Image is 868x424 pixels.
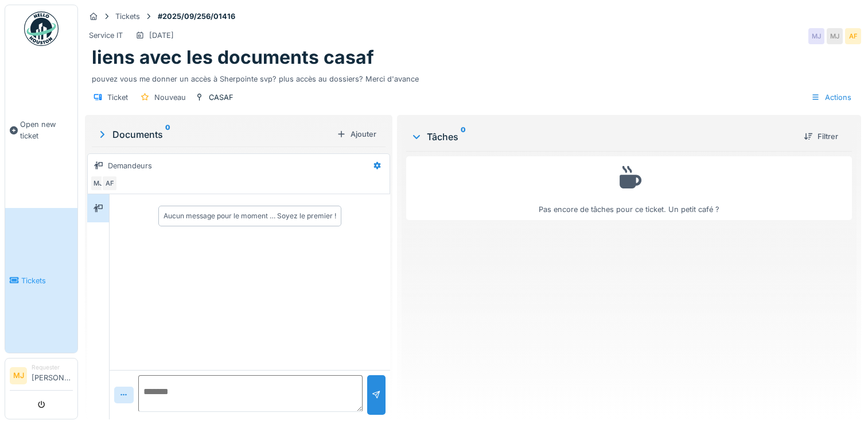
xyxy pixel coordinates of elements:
[808,28,824,44] div: MJ
[24,11,59,46] img: Badge_color-CXgf-gQk.svg
[332,126,381,142] div: Ajouter
[96,128,332,141] div: Documents
[414,161,844,215] div: Pas encore de tâches pour ce ticket. Un petit café ?
[5,208,77,353] a: Tickets
[90,175,106,191] div: MJ
[799,129,843,144] div: Filtrer
[92,69,854,84] div: pouvez vous me donner un accès à Sherpointe svp? plus accès au dossiers? Merci d'avance
[461,130,466,144] sup: 0
[10,367,27,384] li: MJ
[806,89,857,106] div: Actions
[89,30,123,41] div: Service IT
[5,52,77,208] a: Open new ticket
[165,128,170,141] sup: 0
[92,47,374,68] h1: liens avec les documents casaf
[107,92,128,103] div: Ticket
[154,92,186,103] div: Nouveau
[21,275,73,286] span: Tickets
[149,30,174,41] div: [DATE]
[845,28,861,44] div: AF
[10,363,73,391] a: MJ Requester[PERSON_NAME]
[153,11,240,22] strong: #2025/09/256/01416
[108,160,152,171] div: Demandeurs
[209,92,233,103] div: CASAF
[20,119,73,141] span: Open new ticket
[32,363,73,388] li: [PERSON_NAME]
[32,363,73,372] div: Requester
[827,28,843,44] div: MJ
[115,11,140,22] div: Tickets
[102,175,118,191] div: AF
[164,211,336,221] div: Aucun message pour le moment … Soyez le premier !
[411,130,795,144] div: Tâches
